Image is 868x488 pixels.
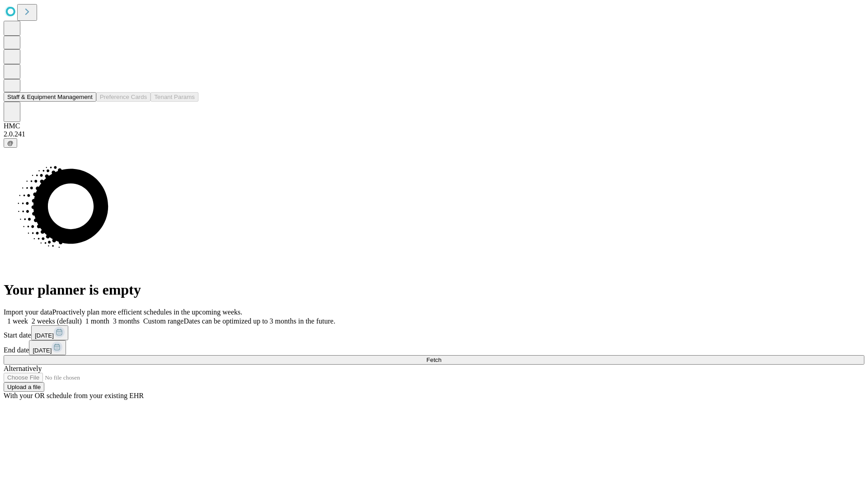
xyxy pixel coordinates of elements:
h1: Your planner is empty [4,282,864,298]
span: Import your data [4,308,52,316]
span: 3 months [113,317,140,325]
span: Dates can be optimized up to 3 months in the future. [184,317,335,325]
button: @ [4,138,17,148]
span: With your OR schedule from your existing EHR [4,392,144,399]
button: [DATE] [29,340,66,355]
button: Fetch [4,355,864,365]
button: [DATE] [31,325,68,340]
span: [DATE] [33,347,52,354]
span: [DATE] [35,332,54,339]
div: Start date [4,325,864,340]
button: Upload a file [4,382,44,392]
div: HMC [4,122,864,130]
span: 1 week [7,317,28,325]
span: Alternatively [4,365,42,372]
button: Preference Cards [96,92,151,102]
span: 1 month [85,317,109,325]
div: End date [4,340,864,355]
div: 2.0.241 [4,130,864,138]
span: 2 weeks (default) [32,317,82,325]
span: @ [7,140,14,146]
button: Staff & Equipment Management [4,92,96,102]
span: Custom range [143,317,184,325]
button: Tenant Params [151,92,198,102]
span: Proactively plan more efficient schedules in the upcoming weeks. [52,308,242,316]
span: Fetch [426,357,441,363]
